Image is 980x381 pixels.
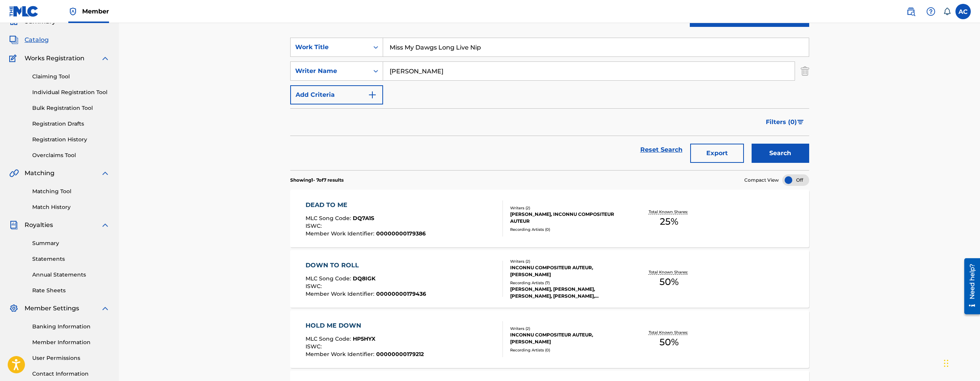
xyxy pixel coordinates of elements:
[9,54,19,63] img: Works Registration
[510,258,626,264] div: Writers ( 2 )
[32,323,110,331] a: Banking Information
[944,352,949,375] div: Drag
[25,35,49,45] span: Catalog
[9,35,18,45] img: Catalog
[659,335,679,349] span: 50 %
[290,177,344,184] p: Showing 1 - 7 of 7 results
[306,343,324,350] span: ISWC :
[752,144,809,163] button: Search
[306,321,424,330] div: HOLD ME DOWN
[510,326,626,331] div: Writers ( 2 )
[510,280,626,286] div: Recording Artists ( 7 )
[9,304,18,313] img: Member Settings
[510,286,626,300] div: [PERSON_NAME], [PERSON_NAME], [PERSON_NAME], [PERSON_NAME], [PERSON_NAME]
[32,88,110,96] a: Individual Registration Tool
[101,220,110,230] img: expand
[306,275,353,282] span: MLC Song Code :
[290,190,809,247] a: DEAD TO MEMLC Song Code:DQ7A1SISWC:Member Work Identifier:00000000179386Writers (2)[PERSON_NAME],...
[290,250,809,308] a: DOWN TO ROLLMLC Song Code:DQ8IGKISWC:Member Work Identifier:00000000179436Writers (2)INCONNU COMP...
[32,73,110,81] a: Claiming Tool
[101,54,110,63] img: expand
[290,85,383,104] button: Add Criteria
[353,215,374,222] span: DQ7A1S
[32,151,110,159] a: Overclaims Tool
[510,227,626,232] div: Recording Artists ( 0 )
[290,310,809,368] a: HOLD ME DOWNMLC Song Code:HP5HYXISWC:Member Work Identifier:00000000179212Writers (2)INCONNU COMP...
[649,330,690,335] p: Total Known Shares:
[690,144,744,163] button: Export
[32,203,110,211] a: Match History
[32,354,110,362] a: User Permissions
[25,304,79,313] span: Member Settings
[766,118,797,127] span: Filters ( 0 )
[801,61,809,81] img: Delete Criterion
[101,304,110,313] img: expand
[9,169,19,178] img: Matching
[295,43,364,52] div: Work Title
[306,283,324,290] span: ISWC :
[510,347,626,353] div: Recording Artists ( 0 )
[295,66,364,76] div: Writer Name
[510,211,626,225] div: [PERSON_NAME], INCONNU COMPOSITEUR AUTEUR
[510,331,626,345] div: INCONNU COMPOSITEUR AUTEUR, [PERSON_NAME]
[660,215,678,229] span: 25 %
[9,6,39,17] img: MLC Logo
[926,7,935,16] img: help
[942,344,980,381] iframe: Chat Widget
[306,261,426,270] div: DOWN TO ROLL
[510,205,626,211] div: Writers ( 2 )
[32,287,110,295] a: Rate Sheets
[32,255,110,263] a: Statements
[903,4,919,19] a: Public Search
[306,351,376,358] span: Member Work Identifier :
[32,338,110,346] a: Member Information
[68,7,78,16] img: Top Rightsholder
[797,120,804,124] img: filter
[25,54,84,63] span: Works Registration
[25,220,53,230] span: Royalties
[955,4,971,19] div: User Menu
[101,169,110,178] img: expand
[368,90,377,99] img: 9d2ae6d4665cec9f34b9.svg
[9,35,49,45] a: CatalogCatalog
[376,351,424,358] span: 00000000179212
[306,290,376,297] span: Member Work Identifier :
[9,220,18,230] img: Royalties
[353,335,375,342] span: HP5HYX
[32,370,110,378] a: Contact Information
[9,17,56,26] a: SummarySummary
[376,230,426,237] span: 00000000179386
[659,275,679,289] span: 50 %
[306,335,353,342] span: MLC Song Code :
[923,4,939,19] div: Help
[306,215,353,222] span: MLC Song Code :
[353,275,375,282] span: DQ8IGK
[306,230,376,237] span: Member Work Identifier :
[32,239,110,247] a: Summary
[510,264,626,278] div: INCONNU COMPOSITEUR AUTEUR, [PERSON_NAME]
[649,209,690,215] p: Total Known Shares:
[290,38,809,170] form: Search Form
[649,269,690,275] p: Total Known Shares:
[959,255,980,317] iframe: Resource Center
[761,113,809,132] button: Filters (0)
[32,271,110,279] a: Annual Statements
[376,290,426,297] span: 00000000179436
[25,169,55,178] span: Matching
[306,200,426,210] div: DEAD TO ME
[32,120,110,128] a: Registration Drafts
[306,222,324,229] span: ISWC :
[943,8,951,15] div: Notifications
[82,7,109,16] span: Member
[32,187,110,195] a: Matching Tool
[32,136,110,144] a: Registration History
[744,177,779,184] span: Compact View
[32,104,110,112] a: Bulk Registration Tool
[906,7,916,16] img: search
[636,141,686,158] a: Reset Search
